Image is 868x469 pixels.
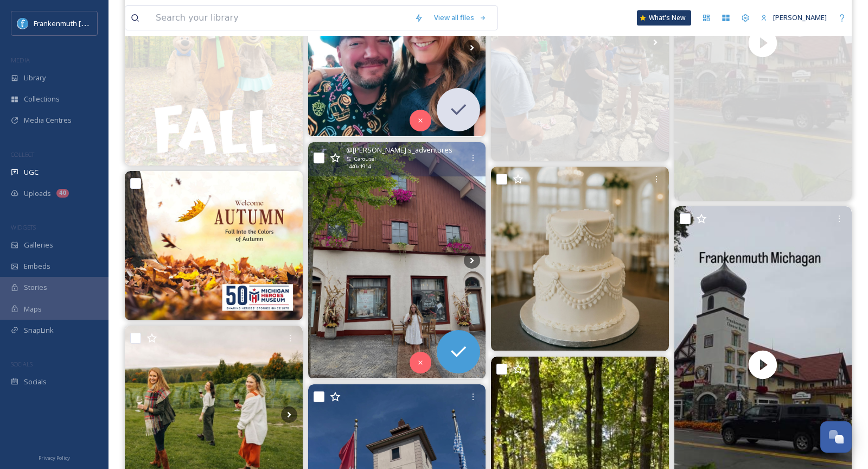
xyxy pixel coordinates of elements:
span: Media Centres [24,115,72,125]
span: Uploads [24,188,51,199]
a: [PERSON_NAME] [755,7,832,28]
span: Privacy Policy [39,454,70,461]
img: 18142767766424098.jpg [125,171,303,320]
span: Carousel [354,155,376,163]
span: MEDIA [11,56,30,64]
img: Classic vintage piping will never get old. [491,167,669,351]
span: Socials [24,377,47,387]
span: Embeds [24,261,50,271]
span: 1440 x 1914 [346,163,371,170]
a: View all files [429,7,492,28]
a: Privacy Policy [39,451,70,464]
span: [PERSON_NAME] [773,12,827,22]
div: 40 [56,189,69,198]
span: SOCIALS [11,360,33,368]
span: SnapLink [24,325,54,335]
a: What's New [637,10,691,26]
span: Stories [24,282,47,293]
img: Octoberfest in Frankenmuth 🍻🍁 #frankenmuth #octoberfest #germantown #michigan [308,142,486,378]
span: WIDGETS [11,223,36,231]
button: Open Chat [820,421,852,453]
span: @ [PERSON_NAME].s_adventures [346,145,452,155]
input: Search your library [150,6,409,30]
span: COLLECT [11,150,34,159]
span: Collections [24,94,60,104]
img: Social%20Media%20PFP%202025.jpg [17,18,28,29]
span: UGC [24,167,39,178]
span: Library [24,73,46,83]
span: Frankenmuth [US_STATE] [34,18,116,28]
span: Maps [24,304,42,314]
span: Galleries [24,240,53,250]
